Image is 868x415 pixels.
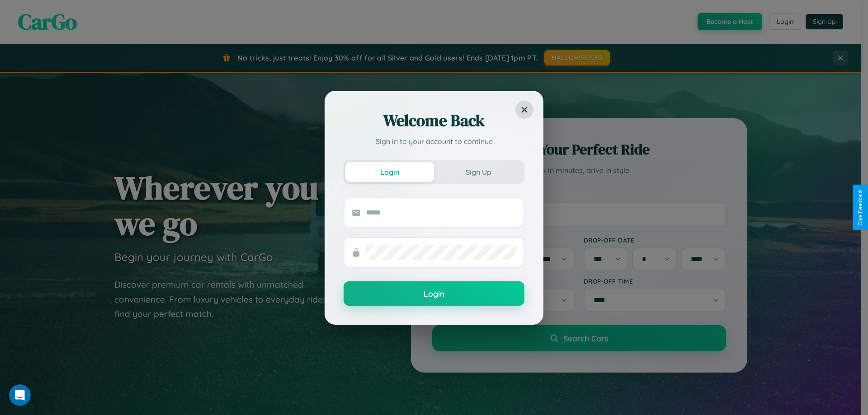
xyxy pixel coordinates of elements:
[345,162,434,182] button: Login
[857,189,863,226] div: Give Feedback
[9,384,31,406] iframe: Intercom live chat
[344,110,524,131] h2: Welcome Back
[344,281,524,306] button: Login
[344,136,524,147] p: Sign in to your account to continue
[434,162,523,182] button: Sign Up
